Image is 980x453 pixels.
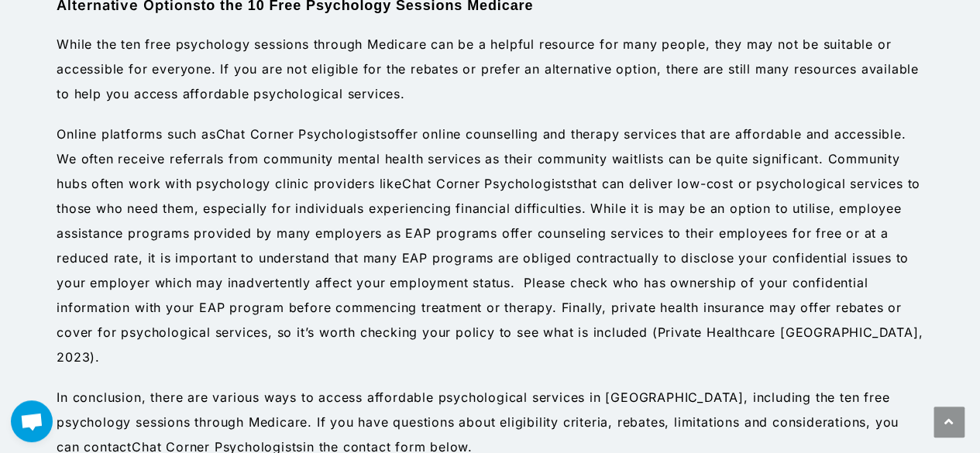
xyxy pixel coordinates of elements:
p: Online platforms such as offer online counselling and therapy services that are affordable and ac... [57,122,923,369]
a: Scroll to the top of the page [934,407,965,438]
p: While the ten free psychology sessions through Medicare can be a helpful resource for many people... [57,32,923,106]
a: Chat Corner Psychologists [215,126,387,142]
div: Open chat [11,400,53,442]
a: Chat Corner Psychologists [402,176,573,191]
